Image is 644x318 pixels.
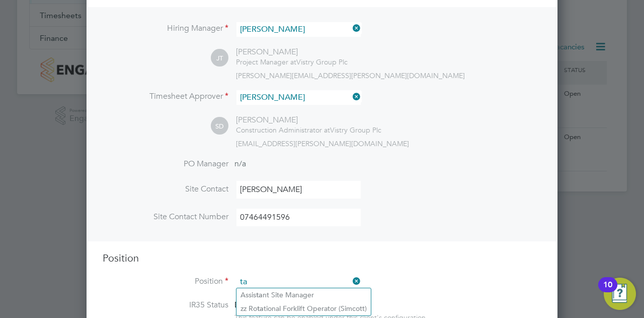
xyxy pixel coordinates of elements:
label: Timesheet Approver [103,91,228,102]
span: Disabled for this client. [234,300,316,310]
input: Search for... [236,275,361,290]
span: n/a [234,159,246,169]
li: zz Ro tional Forklift Operator (Simcott) [236,302,371,315]
span: SD [211,117,228,135]
input: Search for... [236,22,361,37]
span: JT [211,49,228,67]
label: Hiring Manager [103,23,228,34]
div: Vistry Group Plc [236,125,381,135]
h3: Position [103,251,541,265]
div: 10 [603,285,612,298]
label: PO Manager [103,159,228,169]
div: [PERSON_NAME] [236,47,348,57]
span: [PERSON_NAME][EMAIL_ADDRESS][PERSON_NAME][DOMAIN_NAME] [236,71,465,80]
label: Site Contact Number [103,212,228,222]
label: Site Contact [103,184,228,195]
span: [EMAIL_ADDRESS][PERSON_NAME][DOMAIN_NAME] [236,139,409,148]
div: [PERSON_NAME] [236,115,381,125]
span: Construction Administrator at [236,125,330,135]
button: Open Resource Center, 10 new notifications [604,278,636,310]
b: ta [257,304,264,313]
span: Project Manager at [236,57,296,67]
li: Assis nt Site Manager [236,288,371,302]
div: Vistry Group Plc [236,57,348,67]
b: ta [256,291,263,299]
label: IR35 Status [103,300,228,310]
input: Search for... [236,90,361,105]
label: Position [103,276,228,287]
